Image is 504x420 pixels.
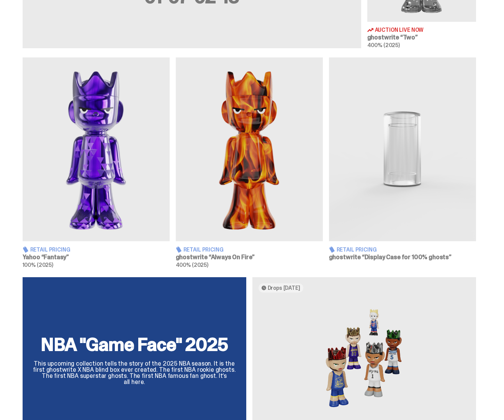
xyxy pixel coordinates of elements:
span: 100% (2025) [23,261,53,268]
h3: ghostwrite “Always On Fire” [176,254,323,260]
h2: NBA "Game Face" 2025 [32,335,237,354]
h3: ghostwrite “Two” [367,34,476,41]
span: Retail Pricing [30,247,70,252]
span: Retail Pricing [337,247,377,252]
span: Auction Live Now [375,27,424,33]
h3: Yahoo “Fantasy” [23,254,170,260]
span: Drops [DATE] [268,285,300,291]
img: Game Face (2025) [259,299,470,418]
span: 400% (2025) [367,42,400,49]
a: Always On Fire Retail Pricing [176,57,323,268]
h3: ghostwrite “Display Case for 100% ghosts” [329,254,476,260]
p: This upcoming collection tells the story of the 2025 NBA season. It is the first ghostwrite X NBA... [32,361,237,385]
span: 400% (2025) [176,261,208,268]
span: Retail Pricing [183,247,224,252]
img: Fantasy [23,57,170,241]
a: Display Case for 100% ghosts Retail Pricing [329,57,476,268]
img: Always On Fire [176,57,323,241]
a: Fantasy Retail Pricing [23,57,170,268]
img: Display Case for 100% ghosts [329,57,476,241]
